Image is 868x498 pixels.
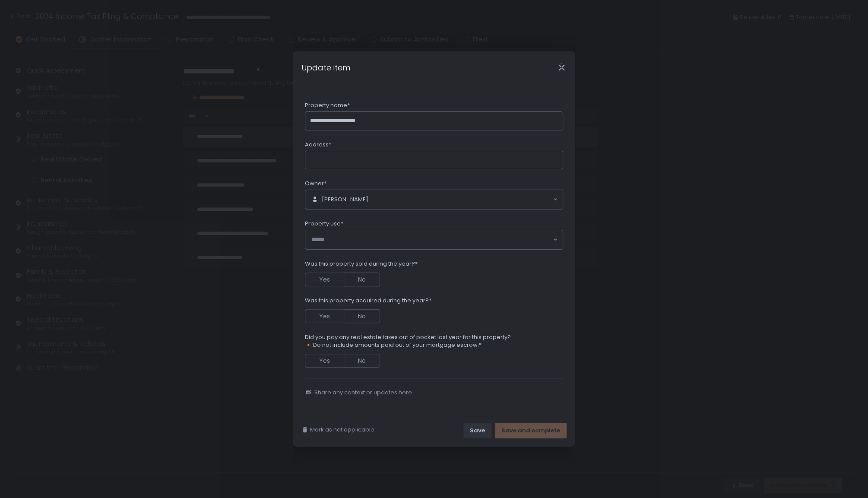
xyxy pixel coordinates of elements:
[463,423,491,438] button: Save
[548,63,575,73] div: Close
[301,62,350,73] h1: Update item
[305,220,343,228] span: Property use*
[305,102,350,109] span: Property name*
[305,230,563,249] div: Search for option
[314,389,412,396] span: Share any context or updates here
[301,426,374,434] button: Mark as not applicable
[344,354,380,368] button: No
[311,235,552,244] input: Search for option
[305,273,344,286] button: Yes
[305,297,431,305] span: Was this property acquired during the year?*
[305,333,511,341] span: Did you pay any real estate taxes out of pocket last year for this property?
[310,426,374,434] span: Mark as not applicable
[368,195,552,204] input: Search for option
[305,309,344,323] button: Yes
[305,190,563,209] div: Search for option
[470,427,485,435] div: Save
[305,260,418,268] span: Was this property sold during the year?*
[305,141,331,149] span: Address*
[344,273,380,286] button: No
[305,341,511,349] span: 🔸 Do not include amounts paid out of your mortgage escrow.*
[305,180,326,187] span: Owner*
[322,196,368,203] span: [PERSON_NAME]
[305,354,344,368] button: Yes
[344,309,380,323] button: No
